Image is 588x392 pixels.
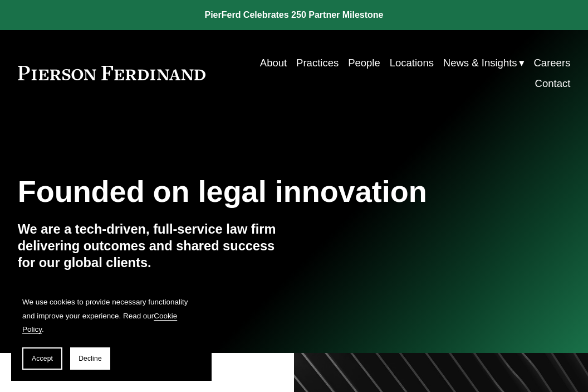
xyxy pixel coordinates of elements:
[296,52,339,73] a: Practices
[533,52,570,73] a: Careers
[390,52,434,73] a: Locations
[348,52,380,73] a: People
[70,347,110,370] button: Decline
[18,221,294,272] h4: We are a tech-driven, full-service law firm delivering outcomes and shared success for our global...
[535,73,571,94] a: Contact
[22,296,200,336] p: We use cookies to provide necessary functionality and improve your experience. Read our .
[18,175,478,209] h1: Founded on legal innovation
[22,312,177,333] a: Cookie Policy
[22,347,62,370] button: Accept
[443,52,525,73] a: folder dropdown
[443,54,517,72] span: News & Insights
[79,355,102,362] span: Decline
[11,284,212,381] section: Cookie banner
[260,52,287,73] a: About
[32,355,53,362] span: Accept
